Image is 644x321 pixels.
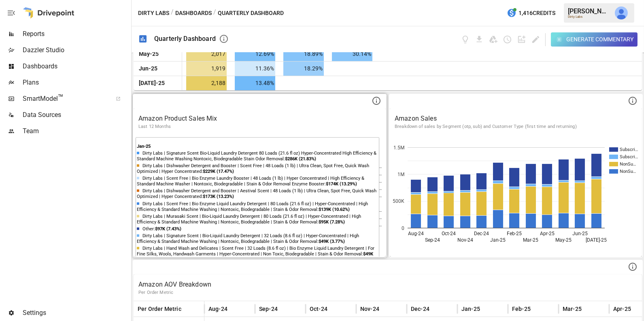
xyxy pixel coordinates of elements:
[134,135,386,257] svg: A chart.
[332,47,372,61] span: 30.14%
[402,225,404,231] text: 0
[139,206,149,212] text: 25%
[138,305,181,313] span: Per Order Metric
[620,169,636,174] text: NonSu…
[139,168,149,174] text: 75%
[397,172,404,177] text: 1M
[151,141,318,146] text: For visual display, only the top 10 based on the Metric selected are outputted in the chart below.
[259,305,278,313] span: Sep-24
[138,76,166,90] span: [DATE]-25
[395,123,637,130] p: Breakdown of sales by Segment (otp, sub) and Customer Type (first time and returning)
[138,280,637,289] p: Amazon AOV Breakdown
[380,303,391,315] button: Sort
[329,237,351,243] text: [DATE]-25
[540,231,555,236] text: Apr-25
[213,8,216,18] div: /
[136,149,149,155] text: 100%
[425,237,440,243] text: Sep-24
[186,62,227,76] span: 1,919
[481,303,492,315] button: Sort
[363,222,382,227] text: Dirty La…
[620,162,636,167] text: NonSu…
[23,110,130,120] span: Data Sources
[363,164,382,169] text: Dirty La…
[278,303,290,315] button: Sort
[283,62,324,76] span: 18.29%
[316,231,332,236] text: Jun-25
[615,6,628,19] img: Julie Wilton
[138,62,159,76] span: Jun-25
[632,303,643,315] button: Sort
[620,147,638,152] text: Subscri…
[390,135,642,257] svg: A chart.
[251,231,266,236] text: Feb-25
[299,237,315,243] text: May-25
[142,225,149,231] text: 0%
[507,231,522,236] text: Feb-25
[235,47,275,61] span: 12.69%
[566,34,633,45] div: Generate Commentary
[138,123,381,130] p: Last 12 Months
[613,305,631,313] span: Apr-25
[138,8,169,18] button: Dirty Labs
[267,237,282,243] text: Mar-25
[310,305,327,313] span: Oct-24
[201,237,217,243] text: Nov-24
[582,303,594,315] button: Sort
[531,303,543,315] button: Sort
[551,32,638,47] button: Generate Commentary
[186,47,227,61] span: 2,017
[363,193,382,198] text: Dirty La…
[461,305,480,313] span: Jan-25
[284,231,298,236] text: Apr-25
[475,35,484,44] button: Download dashboard
[363,200,375,206] text: Other
[457,237,473,243] text: Nov-24
[363,215,382,220] text: Dirty La…
[519,8,555,18] span: 1,416 Credits
[228,303,240,315] button: Sort
[208,305,227,313] span: Aug-24
[363,157,378,162] text: Labs |…
[563,305,582,313] span: Mar-25
[23,45,130,55] span: Dazzler Studio
[610,2,633,24] button: Julie Wilton
[363,179,382,184] text: Dirty La…
[138,114,381,123] p: Amazon Product Sales Mix
[503,35,512,44] button: Schedule dashboard
[23,78,130,87] span: Plans
[586,237,607,243] text: [DATE]-25
[568,15,610,19] div: Dirty Labs
[504,6,559,21] button: 1,416Credits
[461,35,470,44] button: View documentation
[169,237,184,243] text: Sep-24
[185,231,200,236] text: Oct-24
[363,151,373,156] text: Dirty
[58,93,64,103] span: ™
[23,126,130,136] span: Team
[218,231,233,236] text: Dec-24
[363,186,382,191] text: Dirty La…
[234,237,249,243] text: Jan-25
[620,154,638,159] text: Subscri…
[531,35,540,44] button: Edit dashboard
[572,231,588,236] text: Jun-25
[23,29,130,39] span: Reports
[395,114,637,123] p: Amazon Sales
[154,35,216,43] div: Quarterly Dashboard
[171,8,174,18] div: /
[523,237,538,243] text: Mar-25
[430,303,442,315] button: Sort
[182,303,193,315] button: Sort
[23,62,130,71] span: Dashboards
[152,231,168,236] text: Aug-24
[363,208,382,213] text: Dirty La…
[139,187,149,193] text: 50%
[138,47,160,61] span: May-25
[568,7,610,15] div: [PERSON_NAME]
[474,231,489,236] text: Dec-24
[328,303,340,315] button: Sort
[393,198,404,204] text: 500K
